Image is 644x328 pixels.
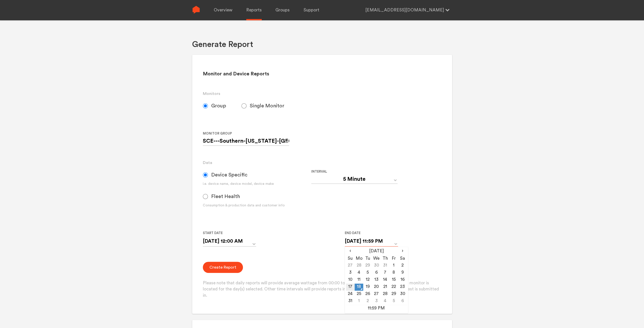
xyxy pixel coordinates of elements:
h2: Monitor and Device Reports [203,71,441,77]
span: Group [211,103,226,109]
td: 31 [346,298,355,305]
span: Fleet Health [211,193,240,200]
td: 4 [355,269,363,276]
td: 11:59 PM [346,305,407,312]
td: 18 [355,284,363,291]
span: Single Monitor [250,103,284,109]
td: 6 [372,269,381,276]
td: 29 [363,262,372,269]
td: 28 [355,262,363,269]
th: [DATE] [355,248,398,255]
th: Su [346,255,355,262]
th: Mo [355,255,363,262]
label: Monitor Group [203,130,291,137]
td: 20 [372,284,381,291]
td: 12 [363,276,372,284]
td: 11 [355,276,363,284]
td: 27 [372,291,381,298]
td: 4 [381,298,389,305]
label: Start Date [203,230,252,236]
h3: Data [203,160,441,166]
td: 25 [355,291,363,298]
td: 10 [346,276,355,284]
input: Device Specific [203,172,208,177]
label: End Date [345,230,394,236]
td: 28 [381,291,389,298]
td: 21 [381,284,389,291]
td: 5 [389,298,398,305]
p: Please note that daily reports will provide average wattage from 00:00 to 23:59 in the time zone ... [203,280,441,299]
button: Create Report [203,262,243,273]
td: 13 [372,276,381,284]
td: 19 [363,284,372,291]
td: 9 [398,269,407,276]
h3: Monitors [203,91,441,97]
span: ‹ [346,248,355,254]
div: i.e. device name, device model, device make [203,181,311,187]
td: 30 [372,262,381,269]
th: Tu [363,255,372,262]
td: 23 [398,284,407,291]
th: Sa [398,255,407,262]
div: Consumption & production data and customer info [203,203,311,208]
td: 2 [398,262,407,269]
h1: Generate Report [192,39,253,50]
td: 30 [398,291,407,298]
img: Sense Logo [192,6,200,14]
td: 31 [381,262,389,269]
td: 6 [398,298,407,305]
td: 22 [389,284,398,291]
input: Single Monitor [241,103,246,108]
label: Interval [311,169,416,175]
td: 8 [389,269,398,276]
input: Group [203,103,208,108]
td: 1 [355,298,363,305]
td: 1 [389,262,398,269]
td: 15 [389,276,398,284]
th: Th [381,255,389,262]
td: 29 [389,291,398,298]
td: 5 [363,269,372,276]
td: 27 [346,262,355,269]
th: We [372,255,381,262]
td: 2 [363,298,372,305]
td: 7 [381,269,389,276]
input: Fleet Health [203,194,208,199]
td: 26 [363,291,372,298]
th: Fr [389,255,398,262]
span: › [398,248,407,254]
td: 17 [346,284,355,291]
td: 3 [346,269,355,276]
td: 16 [398,276,407,284]
span: Device Specific [211,172,247,178]
td: 14 [381,276,389,284]
td: 3 [372,298,381,305]
td: 24 [346,291,355,298]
